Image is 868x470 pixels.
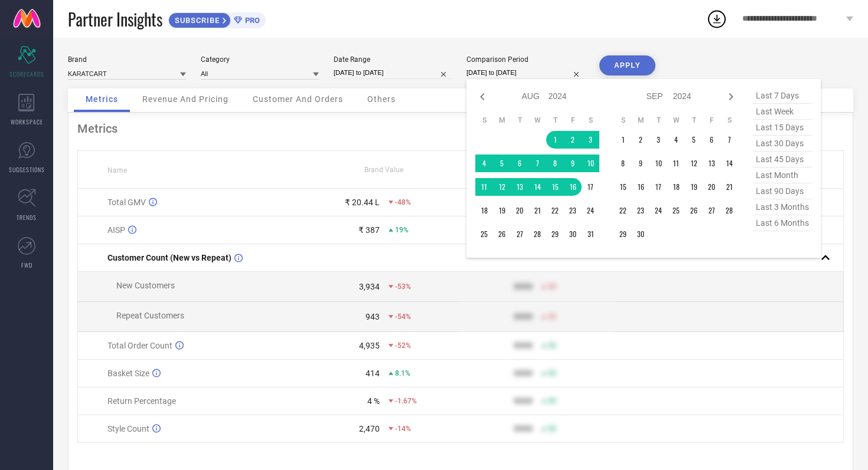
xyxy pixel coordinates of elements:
[564,225,582,243] td: Fri Aug 30 2024
[9,165,45,174] span: SUGGESTIONS
[395,341,411,350] span: -52%
[514,341,533,350] div: 9999
[650,178,667,196] td: Tue Sep 17 2024
[142,94,229,104] span: Revenue And Pricing
[564,178,582,196] td: Fri Aug 16 2024
[345,198,380,207] div: ₹ 20.44 L
[9,70,44,78] span: SCORECARDS
[359,282,380,291] div: 3,934
[493,155,511,172] td: Mon Aug 05 2024
[548,397,556,405] span: 50
[475,155,493,172] td: Sun Aug 04 2024
[614,225,632,243] td: Sun Sep 29 2024
[548,282,556,291] span: 50
[514,369,533,378] div: 9999
[632,225,650,243] td: Mon Sep 30 2024
[564,116,582,125] th: Friday
[169,16,223,25] span: SUBSCRIBE
[703,116,720,125] th: Friday
[493,202,511,219] td: Mon Aug 19 2024
[107,369,149,378] span: Basket Size
[582,155,599,172] td: Sat Aug 10 2024
[614,131,632,149] td: Sun Sep 01 2024
[528,116,546,125] th: Wednesday
[475,202,493,219] td: Sun Aug 18 2024
[703,155,720,172] td: Fri Sep 13 2024
[528,202,546,219] td: Wed Aug 21 2024
[685,155,703,172] td: Thu Sep 12 2024
[68,7,162,31] span: Partner Insights
[685,116,703,125] th: Thursday
[493,225,511,243] td: Mon Aug 26 2024
[582,202,599,219] td: Sat Aug 24 2024
[753,199,812,215] span: last 3 months
[667,202,685,219] td: Wed Sep 25 2024
[475,90,490,104] div: Previous month
[632,116,650,125] th: Monday
[614,202,632,219] td: Sun Sep 22 2024
[564,155,582,172] td: Fri Aug 09 2024
[86,94,118,104] span: Metrics
[564,131,582,149] td: Fri Aug 02 2024
[395,313,411,321] span: -54%
[511,178,528,196] td: Tue Aug 13 2024
[367,94,396,104] span: Others
[632,178,650,196] td: Mon Sep 16 2024
[366,312,380,321] div: 943
[720,202,738,219] td: Sat Sep 28 2024
[17,213,37,222] span: TRENDS
[753,104,812,120] span: last week
[107,166,127,175] span: Name
[107,253,231,262] span: Customer Count (New vs Repeat)
[395,282,411,291] span: -53%
[107,225,125,235] span: AISP
[546,178,564,196] td: Thu Aug 15 2024
[706,8,727,29] div: Open download list
[511,202,528,219] td: Tue Aug 20 2024
[685,178,703,196] td: Thu Sep 19 2024
[528,155,546,172] td: Wed Aug 07 2024
[107,396,176,406] span: Return Percentage
[724,90,738,104] div: Next month
[632,155,650,172] td: Mon Sep 09 2024
[201,55,319,64] div: Category
[546,225,564,243] td: Thu Aug 29 2024
[667,131,685,149] td: Wed Sep 04 2024
[116,281,175,290] span: New Customers
[395,226,409,234] span: 19%
[703,131,720,149] td: Fri Sep 06 2024
[582,131,599,149] td: Sat Aug 03 2024
[21,261,32,269] span: FWD
[466,67,585,79] input: Select comparison period
[395,425,411,433] span: -14%
[514,396,533,406] div: 9999
[511,116,528,125] th: Tuesday
[582,225,599,243] td: Sat Aug 31 2024
[720,178,738,196] td: Sat Sep 21 2024
[632,131,650,149] td: Mon Sep 02 2024
[650,202,667,219] td: Tue Sep 24 2024
[582,116,599,125] th: Saturday
[667,116,685,125] th: Wednesday
[364,166,403,174] span: Brand Value
[514,282,533,291] div: 9999
[528,225,546,243] td: Wed Aug 28 2024
[466,55,585,64] div: Comparison Period
[334,55,452,64] div: Date Range
[548,425,556,433] span: 50
[514,312,533,321] div: 9999
[753,215,812,231] span: last 6 months
[548,313,556,321] span: 50
[753,167,812,183] span: last month
[546,202,564,219] td: Thu Aug 22 2024
[650,131,667,149] td: Tue Sep 03 2024
[514,424,533,433] div: 9999
[650,155,667,172] td: Tue Sep 10 2024
[116,311,184,320] span: Repeat Customers
[703,178,720,196] td: Fri Sep 20 2024
[475,178,493,196] td: Sun Aug 11 2024
[599,55,655,75] button: APPLY
[511,225,528,243] td: Tue Aug 27 2024
[667,155,685,172] td: Wed Sep 11 2024
[703,202,720,219] td: Fri Sep 27 2024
